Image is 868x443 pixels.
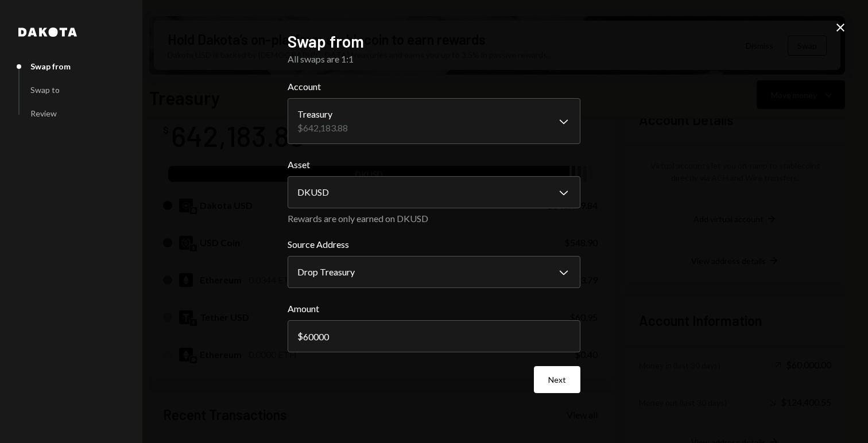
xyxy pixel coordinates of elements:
label: Amount [288,302,580,316]
label: Source Address [288,238,580,251]
h2: Swap from [288,30,580,53]
div: $ [297,331,303,341]
div: Review [30,108,57,118]
button: Source Address [288,256,580,288]
input: 0.00 [288,320,580,352]
button: Asset [288,176,580,208]
div: Swap from [30,61,71,71]
label: Account [288,80,580,94]
button: Account [288,98,580,144]
div: All swaps are 1:1 [288,52,580,66]
div: Rewards are only earned on DKUSD [288,213,580,224]
div: Swap to [30,85,60,95]
button: Next [534,366,580,393]
label: Asset [288,158,580,172]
